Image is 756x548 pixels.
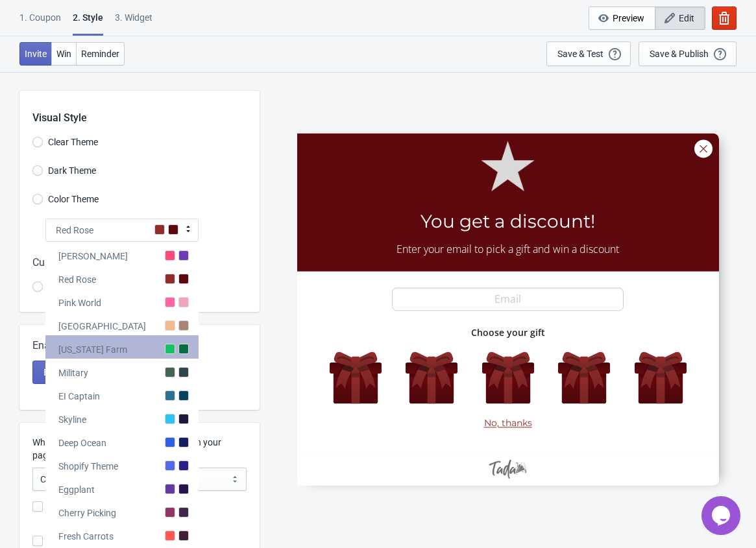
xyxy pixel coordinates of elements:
[546,42,631,66] button: Save & Test
[589,6,655,30] button: Preview
[58,390,100,403] div: EI Captain
[19,11,61,34] div: 1. Coupon
[32,91,260,126] div: Visual Style
[73,11,103,36] div: 2 . Style
[43,367,71,377] span: Enable
[557,49,604,59] div: Save & Test
[701,496,743,535] iframe: chat widget
[655,6,705,30] button: Edit
[58,460,118,473] div: Shopify Theme
[650,49,709,59] div: Save & Publish
[25,49,47,59] span: Invite
[81,49,119,59] span: Reminder
[76,42,125,66] button: Reminder
[19,42,52,66] button: Invite
[58,366,88,379] div: Military
[613,13,644,23] span: Preview
[48,136,98,149] span: Clear Theme
[56,49,71,59] span: Win
[115,11,152,34] div: 3. Widget
[48,164,96,177] span: Dark Theme
[32,255,103,270] span: Custom Theme
[58,320,146,333] div: [GEOGRAPHIC_DATA]
[58,296,101,309] div: Pink World
[56,224,93,237] span: Red Rose
[32,338,156,353] span: Enable confettis animation
[32,436,247,462] label: Where do you want to show the Widget on your page?
[32,361,82,384] button: Enable
[58,413,86,426] div: Skyline
[58,506,116,519] div: Cherry Picking
[58,250,128,263] div: [PERSON_NAME]
[679,13,694,23] span: Edit
[58,273,96,286] div: Red Rose
[58,530,114,543] div: Fresh Carrots
[58,343,127,356] div: [US_STATE] Farm
[639,42,737,66] button: Save & Publish
[48,193,99,206] span: Color Theme
[58,436,106,449] div: Deep Ocean
[51,42,77,66] button: Win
